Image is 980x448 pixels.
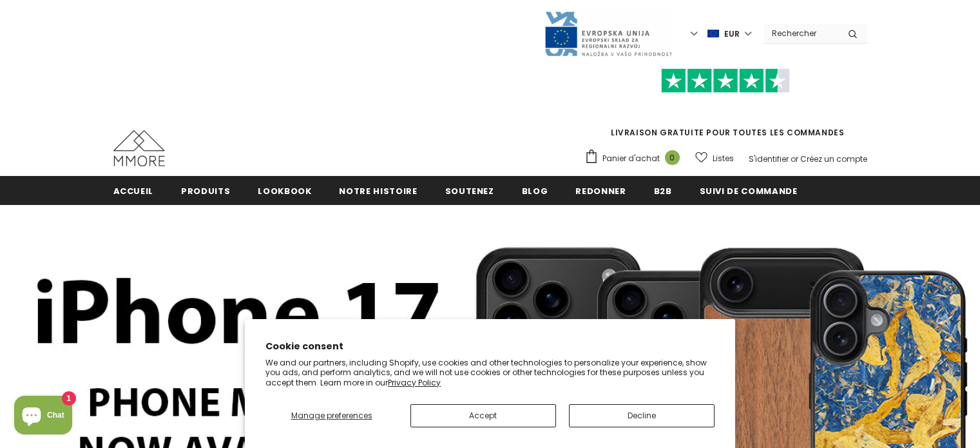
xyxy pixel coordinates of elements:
a: Blog [522,176,548,205]
a: S'identifier [749,153,789,164]
p: We and our partners, including Shopify, use cookies and other technologies to personalize your ex... [265,358,715,388]
iframe: Customer reviews powered by Trustpilot [584,93,867,126]
a: Lookbook [258,176,311,205]
a: Accueil [113,176,154,205]
span: B2B [654,185,672,197]
span: Produits [181,185,230,197]
span: 0 [665,150,680,165]
span: Redonner [575,185,626,197]
inbox-online-store-chat: Shopify online store chat [10,396,76,438]
button: Manage preferences [265,404,398,427]
button: Decline [569,404,715,427]
a: Privacy Policy [388,377,441,388]
a: B2B [654,176,672,205]
a: soutenez [445,176,494,205]
span: Suivi de commande [700,185,798,197]
input: Search Site [764,24,838,43]
a: Notre histoire [339,176,417,205]
a: Javni Razpis [544,28,673,39]
span: Blog [522,185,548,197]
span: Panier d'achat [602,152,660,165]
span: Accueil [113,185,154,197]
img: Cas MMORE [113,130,165,166]
span: EUR [724,28,740,41]
a: Redonner [575,176,626,205]
span: Listes [713,152,734,165]
a: Produits [181,176,230,205]
button: Accept [410,404,556,427]
img: Javni Razpis [544,10,673,57]
a: Panier d'achat 0 [584,149,686,168]
span: or [791,153,798,164]
a: Suivi de commande [700,176,798,205]
span: soutenez [445,185,494,197]
span: Manage preferences [291,410,372,421]
span: Lookbook [258,185,311,197]
img: Faites confiance aux étoiles pilotes [661,68,790,93]
span: Notre histoire [339,185,417,197]
a: Listes [695,147,734,170]
a: Créez un compte [800,153,867,164]
span: LIVRAISON GRATUITE POUR TOUTES LES COMMANDES [584,74,867,138]
h2: Cookie consent [265,340,715,353]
